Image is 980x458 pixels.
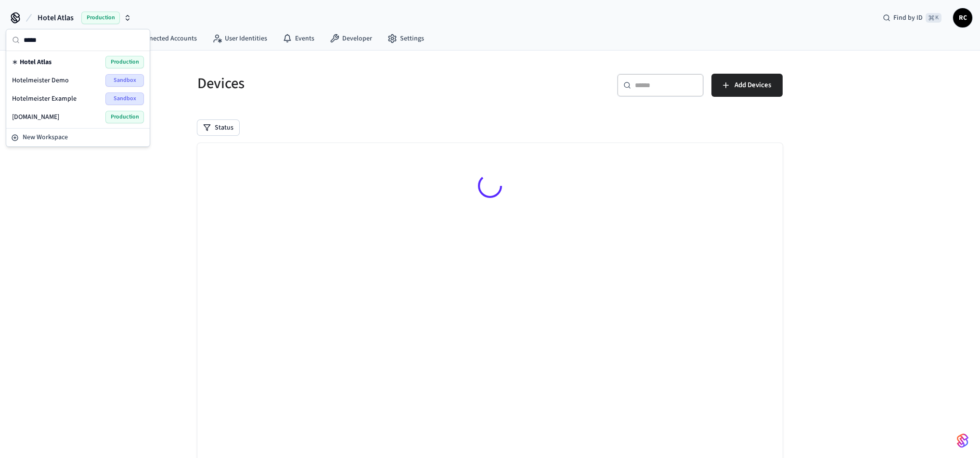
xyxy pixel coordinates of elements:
a: Events [275,30,322,47]
span: Hotel Atlas [38,12,74,24]
a: Settings [380,30,432,47]
button: Add Devices [711,74,783,97]
span: Production [105,56,144,68]
a: Connected Accounts [117,30,205,47]
span: Hotel Atlas [20,57,52,67]
a: Developer [322,30,380,47]
span: New Workspace [23,132,68,143]
span: RC [954,9,971,26]
span: Production [81,12,120,24]
span: Add Devices [735,79,771,92]
div: Find by ID⌘ K [875,9,949,26]
span: Sandbox [105,74,144,87]
span: Sandbox [105,92,144,105]
button: RC [953,8,972,27]
span: ⌘ K [926,13,941,23]
button: New Workspace [7,130,149,145]
span: [DOMAIN_NAME] [12,112,59,122]
span: Hotelmeister Example [12,94,77,104]
span: Hotelmeister Demo [12,76,69,85]
button: Status [197,120,239,135]
span: Find by ID [893,13,923,23]
a: User Identities [205,30,275,47]
h5: Devices [197,74,484,93]
div: Suggestions [6,51,150,128]
img: SeamLogoGradient.69752ec5.svg [957,433,968,448]
span: Production [105,111,144,123]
